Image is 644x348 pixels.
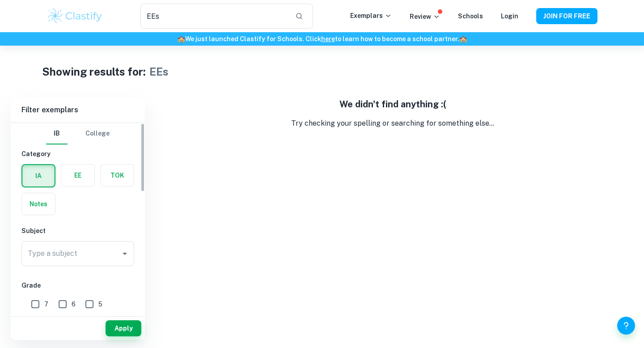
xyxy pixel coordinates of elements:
[119,247,131,260] button: Open
[321,35,335,42] a: here
[501,13,518,20] a: Login
[11,98,145,123] h6: Filter exemplars
[22,165,55,187] button: IA
[72,299,76,309] span: 6
[152,98,633,111] h5: We didn't find anything :(
[46,123,68,144] button: IB
[152,118,633,129] p: Try checking your spelling or searching for something else...
[2,34,642,44] h6: We just launched Clastify for Schools. Click to learn how to become a school partner.
[85,123,110,144] button: College
[106,320,141,336] button: Apply
[458,13,483,20] a: Schools
[149,64,169,80] h1: EEs
[98,299,102,309] span: 5
[44,299,48,309] span: 7
[47,7,103,25] img: Clastify logo
[617,317,635,335] button: Help and Feedback
[22,193,55,215] button: Notes
[21,149,134,159] h6: Category
[61,165,94,186] button: EE
[178,35,185,42] span: 🏫
[459,35,467,42] span: 🏫
[410,12,440,21] p: Review
[21,280,134,290] h6: Grade
[101,165,134,186] button: TOK
[536,8,597,24] button: JOIN FOR FREE
[21,226,134,236] h6: Subject
[42,64,146,80] h1: Showing results for:
[46,123,110,144] div: Filter type choice
[140,4,288,29] input: Search for any exemplars...
[350,11,392,21] p: Exemplars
